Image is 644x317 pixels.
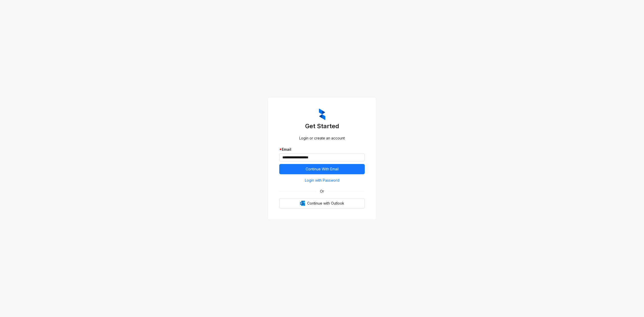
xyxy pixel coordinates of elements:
[319,109,325,120] img: ZumaIcon
[279,135,365,141] div: Login or create an account
[279,147,365,152] div: Email
[279,176,365,184] button: Login with Password
[316,189,328,194] span: Or
[300,201,305,206] img: Outlook
[307,201,344,206] span: Continue with Outlook
[279,198,365,208] button: OutlookContinue with Outlook
[279,164,365,174] button: Continue With Email
[305,178,339,183] span: Login with Password
[306,166,339,172] span: Continue With Email
[279,122,365,130] h3: Get Started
